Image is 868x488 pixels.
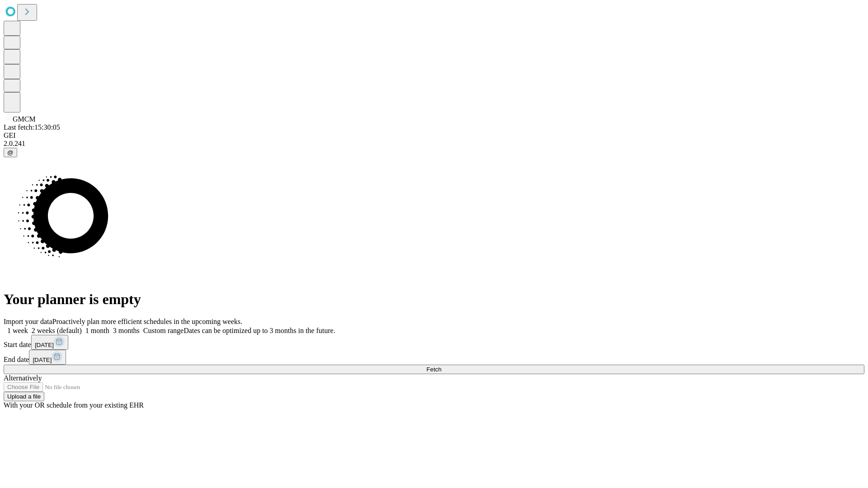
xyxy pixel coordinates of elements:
[4,131,864,140] div: GEI
[4,291,864,308] h1: Your planner is empty
[29,350,66,365] button: [DATE]
[4,140,864,148] div: 2.0.241
[4,374,42,382] span: Alternatively
[4,365,864,374] button: Fetch
[13,115,36,123] span: GMCM
[4,123,60,131] span: Last fetch: 15:30:05
[32,327,82,334] span: 2 weeks (default)
[7,149,14,156] span: @
[85,327,109,334] span: 1 month
[33,357,52,363] span: [DATE]
[426,366,441,373] span: Fetch
[4,318,52,325] span: Import your data
[113,327,140,334] span: 3 months
[35,342,54,348] span: [DATE]
[52,318,242,325] span: Proactively plan more efficient schedules in the upcoming weeks.
[184,327,335,334] span: Dates can be optimized up to 3 months in the future.
[143,327,184,334] span: Custom range
[4,148,17,157] button: @
[4,392,44,401] button: Upload a file
[4,350,864,365] div: End date
[7,327,28,334] span: 1 week
[31,335,68,350] button: [DATE]
[4,401,144,409] span: With your OR schedule from your existing EHR
[4,335,864,350] div: Start date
